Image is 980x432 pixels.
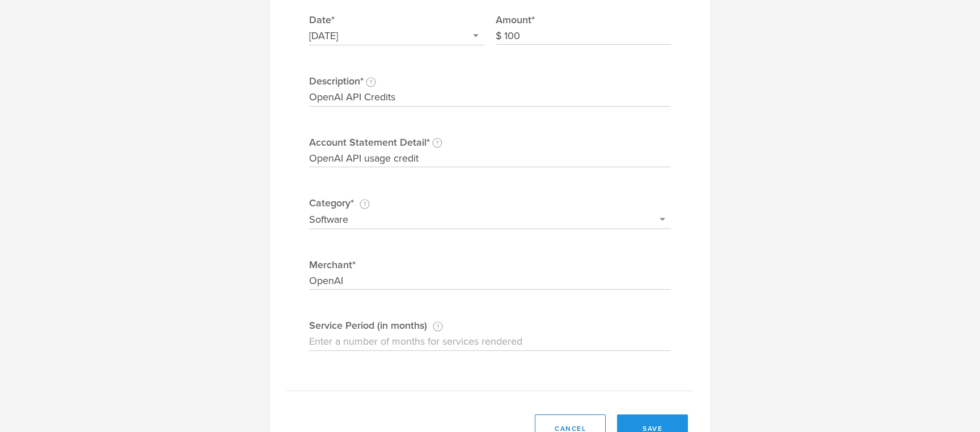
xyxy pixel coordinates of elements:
[309,318,671,333] label: Service Period (in months)
[309,257,671,272] label: Merchant
[309,88,671,107] input: Enter a description of the transaction
[309,27,484,45] input: Select date
[309,12,484,27] label: Date*
[309,272,671,290] input: Add merchant
[504,27,671,45] input: 0.00
[309,150,671,168] input: Enter the details as they appear on your account statement
[309,196,671,210] label: Category*
[309,74,671,88] label: Description
[496,27,504,45] div: $
[309,333,671,351] input: Enter a number of months for services rendered
[496,12,671,27] label: Amount
[309,135,671,150] label: Account Statement Detail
